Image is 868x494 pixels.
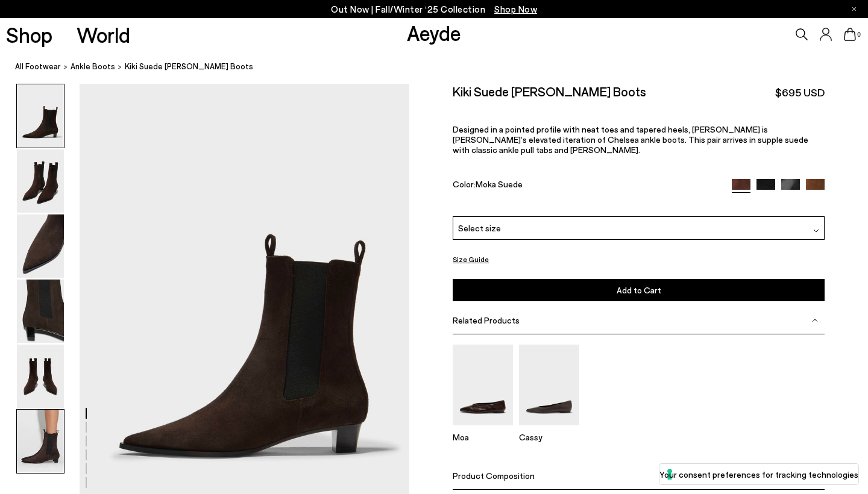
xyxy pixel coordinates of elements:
label: Your consent preferences for tracking technologies [659,468,858,481]
img: Moa Pointed-Toe Flats [453,345,513,425]
span: ankle boots [71,61,115,71]
img: Cassy Pointed-Toe Flats [519,345,579,425]
h2: Kiki Suede [PERSON_NAME] Boots [453,84,646,99]
div: Color: [453,179,720,193]
img: Kiki Suede Chelsea Boots - Image 1 [17,84,64,148]
span: $695 USD [775,85,825,100]
span: 0 [856,31,862,38]
img: svg%3E [813,228,819,234]
p: Out Now | Fall/Winter ‘25 Collection [331,2,537,17]
img: Kiki Suede Chelsea Boots - Image 2 [17,149,64,213]
a: Moa Pointed-Toe Flats Moa [453,417,513,442]
span: Moka Suede [476,179,523,189]
a: ankle boots [71,60,115,73]
a: All Footwear [15,60,61,73]
span: Product Composition [453,471,535,481]
img: Kiki Suede Chelsea Boots - Image 5 [17,345,64,408]
a: 0 [844,28,856,41]
button: Add to Cart [453,279,825,301]
a: Shop [6,24,52,45]
button: Size Guide [453,252,489,267]
img: Kiki Suede Chelsea Boots - Image 4 [17,280,64,343]
a: World [77,24,130,45]
a: Cassy Pointed-Toe Flats Cassy [519,417,579,442]
span: Kiki Suede [PERSON_NAME] Boots [125,60,253,73]
p: Designed in a pointed profile with neat toes and tapered heels, [PERSON_NAME] is [PERSON_NAME]’s ... [453,124,825,155]
span: Navigate to /collections/new-in [494,4,537,14]
img: Kiki Suede Chelsea Boots - Image 6 [17,410,64,473]
nav: breadcrumb [15,51,868,84]
img: svg%3E [812,317,818,324]
span: Related Products [453,315,520,325]
p: Cassy [519,432,579,442]
img: Kiki Suede Chelsea Boots - Image 3 [17,214,64,278]
span: Add to Cart [617,285,661,295]
p: Moa [453,432,513,442]
button: Your consent preferences for tracking technologies [659,464,858,484]
a: Aeyde [407,20,461,45]
span: Select size [458,222,501,234]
